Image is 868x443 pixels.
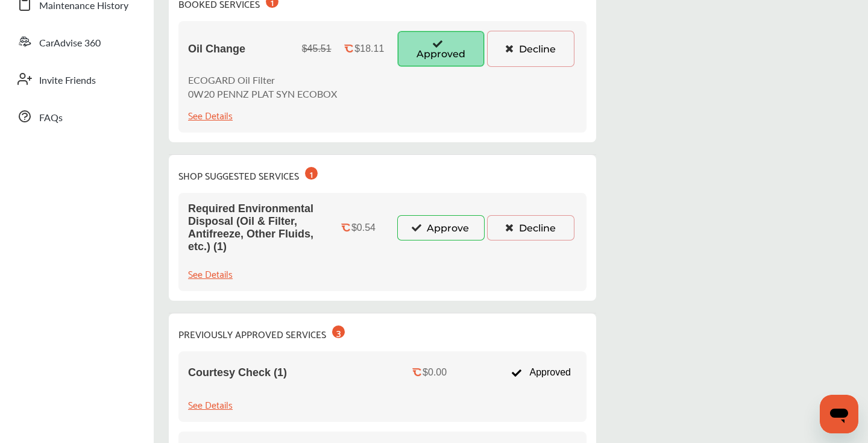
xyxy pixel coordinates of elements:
[188,87,337,101] p: 0W20 PENNZ PLAT SYN ECOBOX
[188,43,245,55] span: Oil Change
[505,361,577,384] div: Approved
[39,110,63,126] span: FAQs
[39,73,96,89] span: Invite Friends
[39,36,101,51] span: CarAdvise 360
[178,323,345,342] div: PREVIOUSLY APPROVED SERVICES
[397,215,485,240] button: Approve
[332,325,345,338] div: 3
[188,73,337,87] p: ECOGARD Oil Filter
[305,167,318,180] div: 1
[188,203,319,253] span: Required Environmental Disposal (Oil & Filter, Antifreeze, Other Fluids, etc.) (1)
[302,43,332,54] div: $45.51
[11,26,142,57] a: CarAdvise 360
[354,43,384,54] div: $18.11
[423,367,447,378] div: $0.00
[11,101,142,132] a: FAQs
[11,63,142,95] a: Invite Friends
[487,215,574,240] button: Decline
[351,222,376,233] div: $0.54
[188,265,233,281] div: See Details
[188,366,287,379] span: Courtesy Check (1)
[487,31,574,67] button: Decline
[178,165,318,183] div: SHOP SUGGESTED SERVICES
[188,396,233,412] div: See Details
[397,31,485,67] button: Approved
[820,395,858,433] iframe: Button to launch messaging window
[188,107,233,123] div: See Details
